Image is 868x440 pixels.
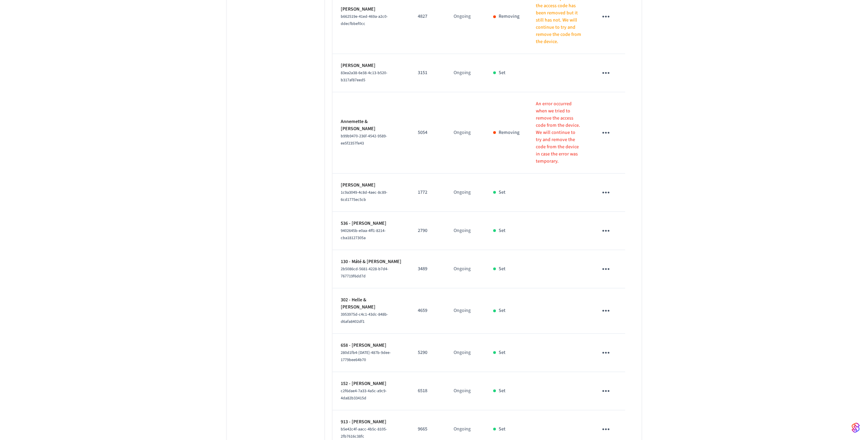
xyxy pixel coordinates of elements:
span: 83ea2a38-6e38-4c13-b520-b317af87eed5 [341,70,387,83]
span: 2b5086cd-5681-4228-b7d4-767719f6dd7d [341,266,388,279]
p: Removing [499,129,519,136]
p: Removing [499,13,519,20]
p: Annemette & [PERSON_NAME] [341,118,402,133]
p: 2790 [418,227,437,234]
td: Ongoing [445,334,485,372]
p: 152 - [PERSON_NAME] [341,380,402,387]
td: Ongoing [445,54,485,92]
p: 536 - [PERSON_NAME] [341,220,402,227]
td: Ongoing [445,174,485,212]
p: Set [499,307,505,314]
td: Ongoing [445,372,485,410]
p: 3151 [418,69,437,77]
span: b662519e-41ed-469a-a2c0-ddecfbbef0cc [341,14,388,27]
p: Set [499,387,505,395]
span: c2f6dae4-7a33-4a5c-a9c9-4da82b33415d [341,388,387,401]
p: 6518 [418,387,437,395]
td: Ongoing [445,212,485,250]
td: Ongoing [445,250,485,288]
td: Ongoing [445,92,485,174]
p: [PERSON_NAME] [341,6,402,13]
p: Set [499,227,505,234]
p: 1772 [418,189,437,196]
span: b5e42c4f-aacc-4b5c-8105-2fb7616c38fc [341,426,387,439]
p: Set [499,189,505,196]
p: 5290 [418,349,437,356]
span: 1c9a3049-4c8d-4aec-8c89-6cd1775ec5cb [341,190,387,203]
p: 3489 [418,265,437,273]
p: 4827 [418,13,437,20]
p: Set [499,426,505,433]
p: 302 - Helle & [PERSON_NAME] [341,297,402,311]
p: 658 - [PERSON_NAME] [341,342,402,349]
p: 4659 [418,307,437,314]
img: SeamLogoGradient.69752ec5.svg [852,422,860,433]
span: 280d1fb4-[DATE]-487b-9dee-1779bee64b70 [341,350,391,363]
td: Ongoing [445,288,485,334]
p: [PERSON_NAME] [341,62,402,69]
span: b99b9470-236f-4542-9589-ee5f2357fe43 [341,133,387,146]
p: 9665 [418,426,437,433]
p: [PERSON_NAME] [341,182,402,189]
span: 3953975d-c4c1-43dc-848b-d6afa8402df1 [341,312,388,325]
p: An error occurred when we tried to remove the access code from the device. We will continue to tr... [536,100,582,165]
p: 130 - Máté & [PERSON_NAME] [341,258,402,265]
p: Set [499,69,505,77]
p: Set [499,349,505,356]
p: 5054 [418,129,437,136]
p: 913 - [PERSON_NAME] [341,418,402,426]
span: 9402645b-e0aa-4ff1-8214-cba18127305a [341,228,386,241]
p: Set [499,265,505,273]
